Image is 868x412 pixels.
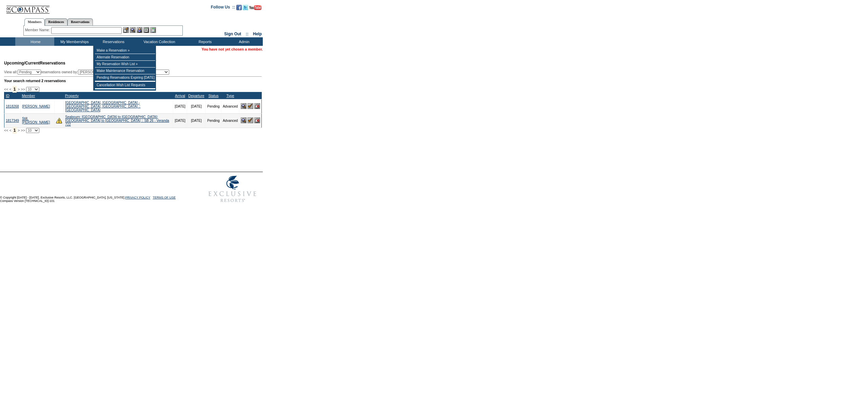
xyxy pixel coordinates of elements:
[4,61,40,65] span: Upcoming/Current
[153,196,176,199] a: TERMS OF USE
[246,32,249,36] span: ::
[45,18,67,25] a: Residences
[125,196,150,199] a: PRIVACY POLICY
[224,32,241,36] a: Sign Out
[241,103,246,109] img: View Reservation
[202,47,263,51] span: You have not yet chosen a member.
[254,117,260,123] img: Cancel Reservation
[95,47,155,54] td: Make a Reservation »
[4,79,262,83] div: Your search returned 2 reservations
[150,27,156,33] img: b_calculator.gif
[4,87,8,91] span: <<
[54,37,93,46] td: My Memberships
[243,5,248,10] img: Follow us on Twitter
[137,27,142,33] img: Impersonate
[22,94,35,98] a: Member
[253,32,262,36] a: Help
[67,18,93,25] a: Reservations
[9,128,11,132] span: <
[13,86,17,93] span: 1
[248,117,253,123] img: Confirm Reservation
[6,94,9,98] a: ID
[132,37,185,46] td: Vacation Collection
[130,27,136,33] img: View
[6,105,19,108] a: 1818268
[241,117,246,123] img: View Reservation
[206,113,221,128] td: Pending
[248,103,253,109] img: Confirm Reservation
[211,4,235,12] td: Follow Us ::
[95,82,155,89] td: Cancellation Wish List Requests
[4,61,65,65] span: Reservations
[226,94,234,98] a: Type
[243,7,248,11] a: Follow us on Twitter
[65,115,169,126] a: Seabourn: [GEOGRAPHIC_DATA] to [GEOGRAPHIC_DATA]: [GEOGRAPHIC_DATA] to [GEOGRAPHIC_DATA] :: SB 26...
[18,87,20,91] span: >
[25,27,51,33] div: Member Name:
[187,113,205,128] td: [DATE]
[21,87,25,91] span: >>
[236,5,242,10] img: Become our fan on Facebook
[208,94,218,98] a: Status
[254,103,260,109] img: Cancel Reservation
[18,128,20,132] span: >
[95,74,155,81] td: Pending Reservations Expiring [DATE]
[187,99,205,113] td: [DATE]
[143,27,149,33] img: Reservations
[24,18,45,26] a: Members
[206,99,221,113] td: Pending
[93,37,132,46] td: Reservations
[22,117,50,124] a: Still, [PERSON_NAME]
[65,94,79,98] a: Property
[123,27,129,33] img: b_edit.gif
[249,5,261,10] img: Subscribe to our YouTube Channel
[65,101,140,112] a: [GEOGRAPHIC_DATA], [GEOGRAPHIC_DATA] - [GEOGRAPHIC_DATA], [GEOGRAPHIC_DATA] :: [GEOGRAPHIC_DATA]
[173,99,187,113] td: [DATE]
[4,70,172,75] div: View all: reservations owned by:
[188,94,204,98] a: Departure
[202,172,263,206] img: Exclusive Resorts
[173,113,187,128] td: [DATE]
[56,117,62,124] img: There are insufficient days and/or tokens to cover this reservation
[236,7,242,11] a: Become our fan on Facebook
[249,7,261,11] a: Subscribe to our YouTube Channel
[13,127,17,134] span: 1
[15,37,54,46] td: Home
[95,54,155,61] td: Alternate Reservation
[221,113,239,128] td: Advanced
[4,128,8,132] span: <<
[175,94,185,98] a: Arrival
[224,37,263,46] td: Admin
[6,119,19,123] a: 1817349
[21,128,25,132] span: >>
[9,87,11,91] span: <
[95,61,155,68] td: My Reservation Wish List »
[185,37,224,46] td: Reports
[22,105,50,108] a: [PERSON_NAME]
[95,68,155,74] td: Make Maintenance Reservation
[221,99,239,113] td: Advanced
